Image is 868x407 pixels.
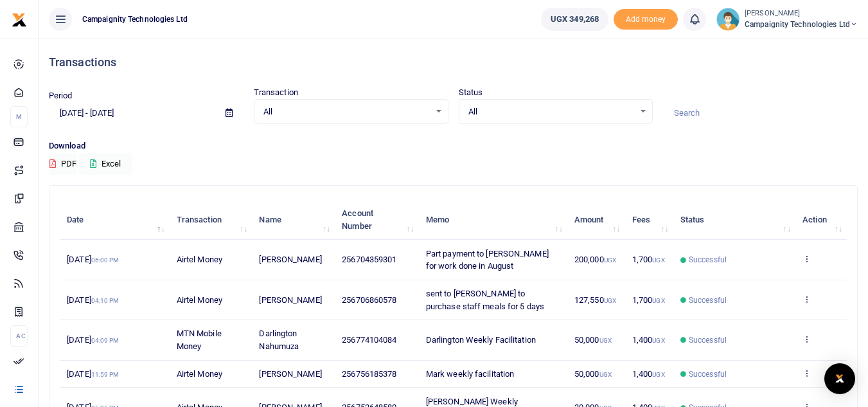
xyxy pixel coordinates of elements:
[745,8,858,19] small: [PERSON_NAME]
[335,200,419,240] th: Account Number: activate to sort column ascending
[614,9,678,30] span: Add money
[599,371,612,378] small: UGX
[342,369,396,379] span: 256756185378
[625,200,673,240] th: Fees: activate to sort column ascending
[824,363,855,394] div: Open Intercom Messenger
[177,369,222,379] span: Airtel Money
[10,325,28,347] li: Ac
[77,14,193,25] span: Campaignity Technologies Ltd
[551,13,599,26] span: UGX 349,268
[604,297,616,304] small: UGX
[49,102,215,124] input: select period
[49,55,858,69] h4: Transactions
[614,9,678,30] li: Toup your wallet
[541,8,608,31] a: UGX 349,268
[536,8,614,31] li: Wallet ballance
[652,371,664,378] small: UGX
[632,295,665,305] span: 1,700
[12,14,27,24] a: logo-small logo-large logo-large
[673,200,795,240] th: Status: activate to sort column ascending
[716,8,858,31] a: profile-user [PERSON_NAME] Campaignity Technologies Ltd
[426,335,536,345] span: Darlington Weekly Facilitation
[177,255,222,264] span: Airtel Money
[716,8,740,31] img: profile-user
[259,255,321,264] span: [PERSON_NAME]
[91,297,120,304] small: 04:10 PM
[426,249,549,271] span: Part payment to [PERSON_NAME] for work done in August
[49,140,858,153] p: Download
[632,255,665,264] span: 1,700
[49,153,77,175] button: PDF
[170,200,252,240] th: Transaction: activate to sort column ascending
[468,105,635,118] span: All
[342,295,396,305] span: 256706860578
[632,369,665,379] span: 1,400
[91,371,120,378] small: 11:59 PM
[49,89,73,102] label: Period
[254,86,298,99] label: Transaction
[795,200,847,240] th: Action: activate to sort column ascending
[67,335,119,345] span: [DATE]
[91,337,120,344] small: 04:09 PM
[652,337,664,344] small: UGX
[689,368,727,380] span: Successful
[10,106,28,127] li: M
[745,19,858,30] span: Campaignity Technologies Ltd
[614,14,678,23] a: Add money
[574,335,612,345] span: 50,000
[632,335,665,345] span: 1,400
[342,255,396,264] span: 256704359301
[60,200,170,240] th: Date: activate to sort column descending
[342,335,396,345] span: 256774104084
[652,257,664,264] small: UGX
[67,255,119,264] span: [DATE]
[574,295,616,305] span: 127,550
[252,200,335,240] th: Name: activate to sort column ascending
[426,369,514,379] span: Mark weekly facilitation
[177,295,222,305] span: Airtel Money
[91,257,120,264] small: 06:00 PM
[567,200,625,240] th: Amount: activate to sort column ascending
[419,200,567,240] th: Memo: activate to sort column ascending
[263,105,430,118] span: All
[259,329,299,351] span: Darlington Nahumuza
[663,102,858,124] input: Search
[574,369,612,379] span: 50,000
[652,297,664,304] small: UGX
[426,289,544,311] span: sent to [PERSON_NAME] to purchase staff meals for 5 days
[604,257,616,264] small: UGX
[459,86,483,99] label: Status
[689,294,727,306] span: Successful
[689,334,727,346] span: Successful
[79,153,132,175] button: Excel
[574,255,616,264] span: 200,000
[12,12,27,28] img: logo-small
[67,295,119,305] span: [DATE]
[259,369,321,379] span: [PERSON_NAME]
[177,329,222,351] span: MTN Mobile Money
[689,254,727,266] span: Successful
[599,337,612,344] small: UGX
[259,295,321,305] span: [PERSON_NAME]
[67,369,119,379] span: [DATE]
